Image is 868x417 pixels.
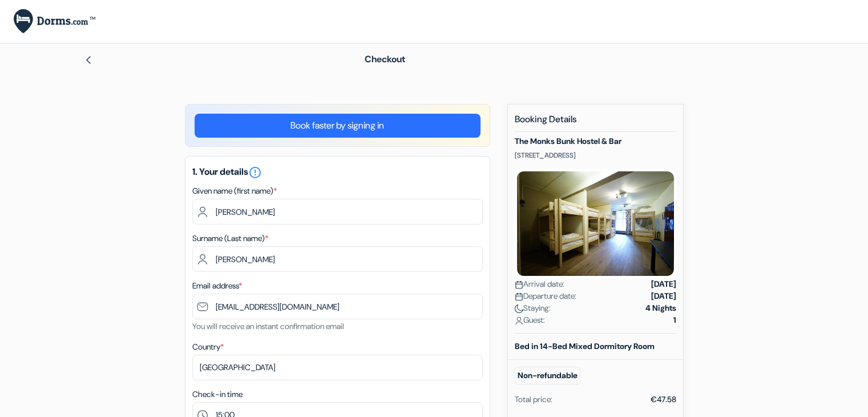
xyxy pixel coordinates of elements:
img: Dorms.com [14,9,95,34]
img: left_arrow.svg [84,55,93,65]
span: Arrival date: [515,278,564,290]
input: Enter email address [192,294,483,319]
span: Checkout [365,53,405,65]
img: calendar.svg [515,292,523,301]
span: Guest: [515,314,545,326]
strong: [DATE] [651,290,676,302]
small: Non-refundable [515,367,580,384]
h5: The Monks Bunk Hostel & Bar [515,137,676,146]
img: moon.svg [515,304,523,313]
b: Bed in 14-Bed Mixed Dormitory Room [515,341,655,351]
img: user_icon.svg [515,316,523,325]
label: Surname (Last name) [192,232,268,244]
strong: 4 Nights [645,302,676,314]
input: Enter first name [192,199,483,224]
a: Book faster by signing in [195,114,481,138]
strong: 1 [673,314,676,326]
h5: 1. Your details [192,166,483,179]
div: €47.58 [651,394,676,406]
label: Given name (first name) [192,185,277,197]
div: Total price: [515,394,552,406]
strong: [DATE] [651,278,676,290]
span: Staying: [515,302,551,314]
label: Email address [192,280,242,292]
label: Country [192,341,224,353]
p: [STREET_ADDRESS] [515,151,676,160]
label: Check-in time [192,388,243,400]
i: error_outline [248,166,262,179]
img: calendar.svg [515,280,523,289]
small: You will receive an instant confirmation email [192,321,344,331]
span: Departure date: [515,290,576,302]
a: error_outline [248,166,262,178]
h5: Booking Details [515,114,676,132]
input: Enter last name [192,246,483,272]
